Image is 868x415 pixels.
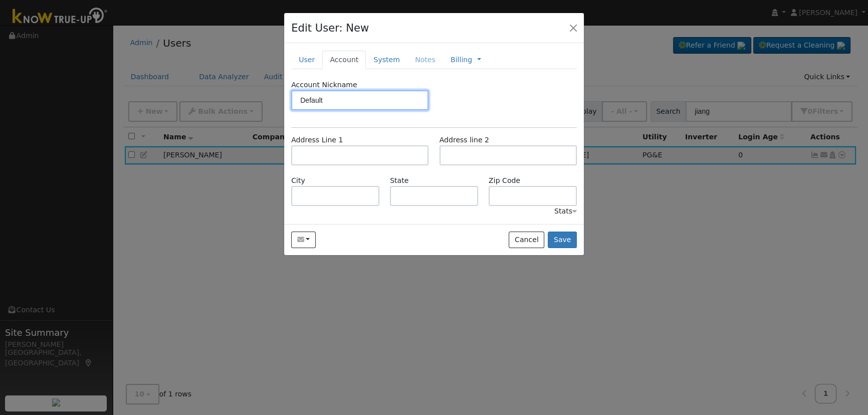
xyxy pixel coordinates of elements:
a: Account [322,51,366,69]
a: User [291,51,322,69]
label: Account Nickname [291,80,357,90]
div: Stats [554,206,577,217]
a: Billing [451,55,472,65]
label: Address Line 1 [291,135,343,145]
button: pauldizon707@gmail.com [291,232,316,249]
label: Address line 2 [440,135,489,145]
h4: Edit User: New [291,20,369,36]
label: Zip Code [489,175,520,186]
label: State [390,175,408,186]
button: Save [548,232,577,249]
label: City [291,175,305,186]
a: System [366,51,407,69]
button: Cancel [509,232,544,249]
